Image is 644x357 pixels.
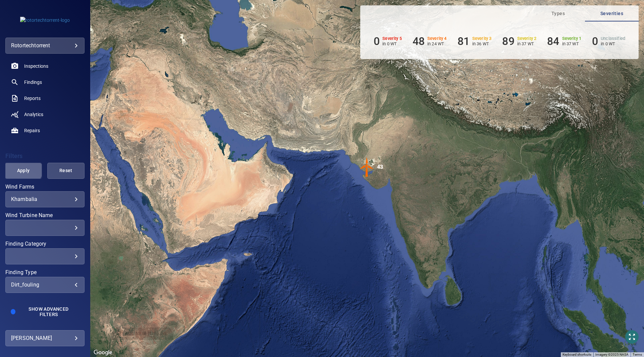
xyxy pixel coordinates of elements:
li: Severity 4 [413,35,447,48]
h6: 89 [502,35,514,48]
a: Open this area in Google Maps (opens a new window) [92,348,114,357]
a: reports noActive [5,90,85,106]
label: Wind Turbine Name [5,213,85,218]
div: 43 [377,157,383,177]
h6: 81 [458,35,470,48]
li: Severity 5 [374,35,402,48]
span: Inspections [24,63,48,69]
a: Terms (opens in new tab) [633,353,642,356]
span: Severities [589,9,635,18]
h4: Filters [5,153,85,159]
span: Apply [13,166,34,175]
div: rotortechtorrent [11,40,79,51]
p: in 36 WT [472,41,492,46]
span: Repairs [24,127,40,134]
span: Reports [24,95,41,102]
gmp-advanced-marker: 43 [357,157,377,178]
a: inspections noActive [5,58,85,74]
span: Findings [24,79,42,86]
img: Google [92,348,114,357]
span: Types [535,9,581,18]
p: in 37 WT [517,41,537,46]
h6: Severity 4 [427,36,447,41]
h6: 0 [592,35,598,48]
li: Severity 1 [547,35,581,48]
span: Imagery ©2025 NASA [595,353,629,356]
p: in 0 WT [382,41,402,46]
h6: Severity 2 [517,36,537,41]
label: Wind Farms [5,184,85,190]
button: Reset [47,163,85,179]
div: Finding Category [5,248,85,264]
h6: Unclassified [601,36,625,41]
h6: Severity 3 [472,36,492,41]
li: Severity Unclassified [592,35,625,48]
label: Finding Category [5,241,85,247]
span: Show Advanced Filters [22,306,75,317]
div: Wind Turbine Name [5,220,85,236]
h6: Severity 5 [382,36,402,41]
span: Analytics [24,111,43,118]
img: windFarmIconCat4.svg [357,157,377,177]
div: [PERSON_NAME] [11,333,79,344]
a: findings noActive [5,74,85,90]
button: Show Advanced Filters [18,304,79,320]
div: Wind Farms [5,191,85,207]
span: Reset [56,166,76,175]
p: in 0 WT [601,41,625,46]
div: dirt_fouling [11,282,79,288]
p: in 37 WT [562,41,582,46]
li: Severity 2 [502,35,536,48]
h6: 0 [374,35,380,48]
p: in 24 WT [427,41,447,46]
h6: 84 [547,35,559,48]
a: analytics noActive [5,106,85,122]
li: Severity 3 [458,35,492,48]
img: rotortechtorrent-logo [20,17,70,23]
button: Keyboard shortcuts [562,352,591,357]
button: Apply [5,163,42,179]
div: Finding Type [5,277,85,293]
h6: 48 [413,35,425,48]
label: Finding Type [5,270,85,275]
div: Khambalia [11,196,79,202]
h6: Severity 1 [562,36,582,41]
div: rotortechtorrent [5,38,85,54]
a: repairs noActive [5,122,85,139]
